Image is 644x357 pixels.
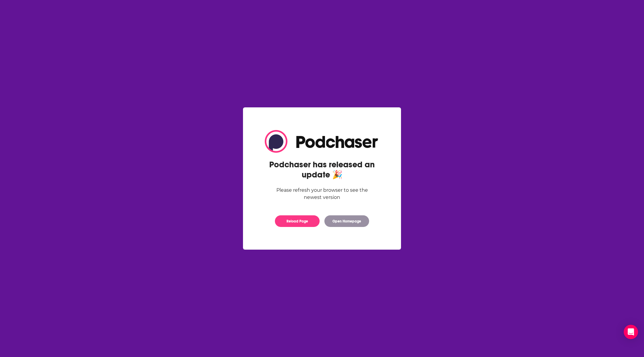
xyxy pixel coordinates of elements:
h2: Podchaser has released an update 🎉 [265,160,379,180]
img: Logo [265,130,379,153]
button: Reload Page [275,215,320,227]
button: Open Homepage [324,215,369,227]
div: Please refresh your browser to see the newest version [265,187,379,201]
div: Open Intercom Messenger [624,325,638,339]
